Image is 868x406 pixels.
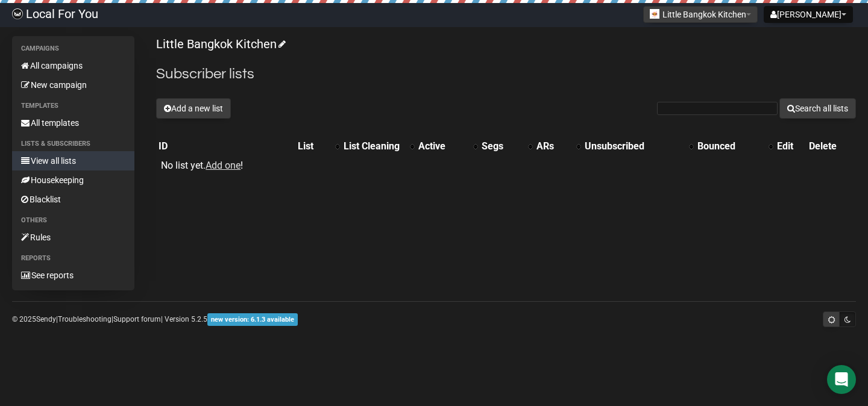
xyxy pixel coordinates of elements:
th: Unsubscribed: No sort applied, activate to apply an ascending sort [582,138,695,155]
a: new version: 6.1.3 available [207,315,298,323]
img: d61d2441668da63f2d83084b75c85b29 [12,8,23,19]
a: Rules [12,228,134,247]
div: Open Intercom Messenger [827,365,856,394]
a: Blacklist [12,190,134,209]
th: Delete: No sort applied, sorting is disabled [807,138,856,155]
h2: Subscriber lists [156,63,856,85]
a: New campaign [12,75,134,95]
a: View all lists [12,151,134,170]
li: Others [12,213,134,228]
a: All campaigns [12,56,134,75]
li: Campaigns [12,42,134,56]
div: Edit [777,140,804,152]
li: Templates [12,99,134,113]
a: Troubleshooting [58,315,112,323]
p: © 2025 | | | Version 5.2.5 [12,313,298,326]
a: Sendy [36,315,56,323]
span: new version: 6.1.3 available [207,313,298,326]
th: ID: No sort applied, sorting is disabled [156,138,295,155]
li: Lists & subscribers [12,137,134,151]
button: Little Bangkok Kitchen [643,6,758,23]
button: Add a new list [156,98,231,119]
td: No list yet. ! [156,155,295,176]
div: Bounced [697,140,763,152]
div: Segs [482,140,522,152]
th: Segs: No sort applied, activate to apply an ascending sort [479,138,534,155]
button: [PERSON_NAME] [764,6,853,23]
th: Bounced: No sort applied, activate to apply an ascending sort [695,138,775,155]
a: Little Bangkok Kitchen [156,37,284,51]
div: ARs [536,140,570,152]
a: See reports [12,266,134,285]
div: Delete [809,140,854,152]
th: Active: No sort applied, activate to apply an ascending sort [416,138,479,155]
div: Unsubscribed [585,140,683,152]
div: Active [418,140,467,152]
th: Edit: No sort applied, sorting is disabled [775,138,807,155]
div: List Cleaning [344,140,404,152]
img: 958.jpg [650,9,659,19]
a: Support forum [113,315,161,323]
button: Search all lists [779,98,856,119]
div: ID [159,140,293,152]
th: ARs: No sort applied, activate to apply an ascending sort [534,138,582,155]
th: List: No sort applied, activate to apply an ascending sort [295,138,341,155]
li: Reports [12,251,134,266]
div: List [298,140,329,152]
a: Add one [206,160,241,171]
a: All templates [12,113,134,133]
a: Housekeeping [12,170,134,190]
th: List Cleaning: No sort applied, activate to apply an ascending sort [341,138,416,155]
